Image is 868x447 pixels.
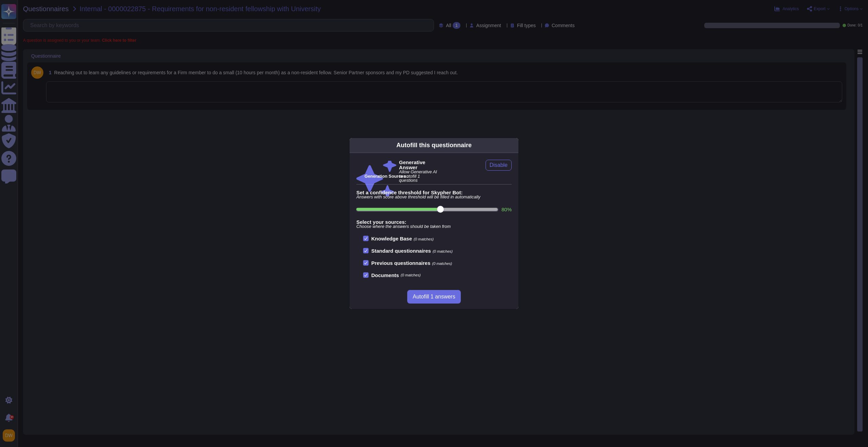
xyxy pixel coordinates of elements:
[356,190,512,195] b: Set a confidence threshold for Skypher Bot:
[371,236,412,241] b: Knowledge Base
[401,273,421,277] span: (0 matches)
[399,170,439,183] span: Allow Generative AI to autofill 1 questions
[356,225,512,229] span: Choose where the answers should be taken from
[432,261,452,266] span: (0 matches)
[399,160,439,170] b: Generative Answer
[371,248,431,254] b: Standard questionnaires
[413,294,455,299] span: Autofill 1 answers
[356,195,512,199] span: Answers with score above threshold will be filled in automatically
[490,162,508,168] span: Disable
[433,249,453,253] span: (0 matches)
[407,290,460,304] button: Autofill 1 answers
[486,160,512,171] button: Disable
[396,141,472,150] div: Autofill this questionnaire
[364,174,408,179] b: Generation Sources :
[414,237,434,241] span: (0 matches)
[371,273,399,278] b: Documents
[356,219,512,225] b: Select your sources:
[501,207,512,212] label: 80 %
[371,260,430,266] b: Previous questionnaires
